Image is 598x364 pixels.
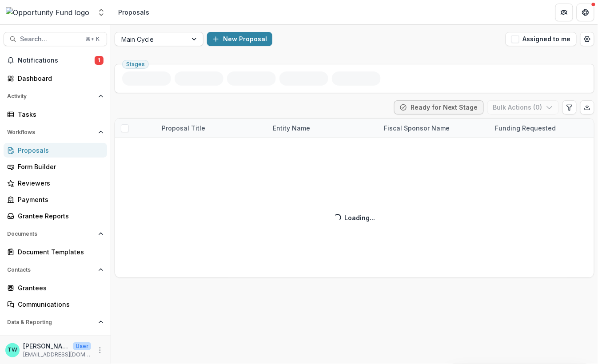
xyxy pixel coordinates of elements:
img: Opportunity Fund logo [6,7,89,18]
a: Document Templates [4,245,107,259]
button: Notifications1 [4,53,107,67]
span: 1 [95,56,104,65]
div: Reviewers [18,178,100,188]
button: More [95,345,105,356]
span: Search... [20,36,80,43]
div: Dashboard [18,74,100,83]
p: [PERSON_NAME] [23,341,69,351]
button: Open Data & Reporting [4,315,107,329]
button: Open table manager [580,32,594,46]
button: Open Activity [4,89,107,103]
a: Dashboard [4,71,107,86]
span: Workflows [7,129,95,135]
button: Open Documents [4,227,107,241]
div: Tasks [18,110,100,119]
div: ⌘ + K [84,34,101,44]
button: Assigned to me [506,32,577,46]
a: Reviewers [4,176,107,190]
span: Data & Reporting [7,319,95,325]
nav: breadcrumb [115,6,153,19]
span: Stages [126,61,145,67]
span: Notifications [18,57,95,64]
button: New Proposal [207,32,272,46]
a: Form Builder [4,159,107,174]
div: Payments [18,195,100,204]
div: Proposals [18,146,100,155]
a: Grantees [4,281,107,295]
button: Get Help [577,4,594,21]
a: Dashboard [4,333,107,348]
div: Form Builder [18,162,100,171]
div: Proposals [118,8,149,17]
span: Documents [7,231,95,237]
a: Grantee Reports [4,209,107,223]
div: Ti Wilhelm [8,347,17,353]
p: User [73,342,91,350]
div: Grantees [18,283,100,293]
button: Open Workflows [4,125,107,139]
span: Activity [7,93,95,99]
a: Proposals [4,143,107,158]
button: Open entity switcher [95,4,108,21]
a: Communications [4,297,107,312]
a: Payments [4,192,107,207]
a: Tasks [4,107,107,122]
button: Open Contacts [4,263,107,277]
div: Communications [18,300,100,309]
p: [EMAIL_ADDRESS][DOMAIN_NAME] [23,351,91,359]
button: Partners [555,4,573,21]
div: Grantee Reports [18,211,100,221]
div: Document Templates [18,247,100,257]
span: Contacts [7,267,95,273]
button: Search... [4,32,107,46]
